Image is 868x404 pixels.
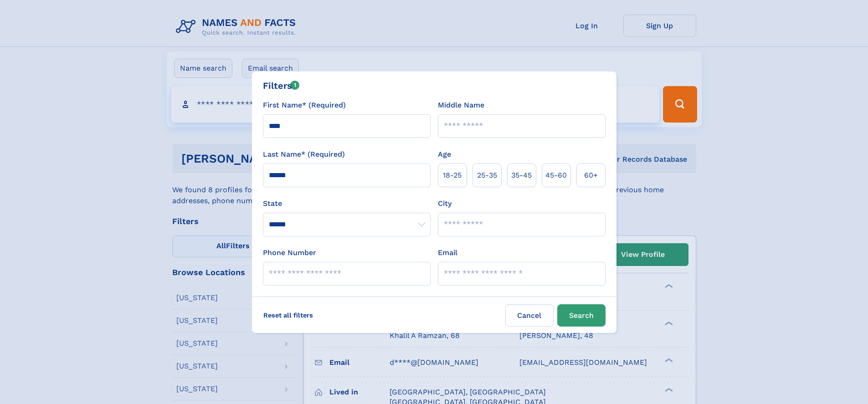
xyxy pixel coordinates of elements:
span: 35‑45 [511,170,532,181]
span: 45‑60 [545,170,567,181]
button: Search [557,304,606,327]
label: State [263,198,431,209]
span: 60+ [584,170,598,181]
div: Filters [263,79,300,92]
span: 18‑25 [443,170,462,181]
label: Middle Name [438,100,484,111]
span: 25‑35 [477,170,497,181]
label: First Name* (Required) [263,100,346,111]
label: Last Name* (Required) [263,149,345,160]
label: Phone Number [263,247,316,258]
label: Email [438,247,457,258]
label: City [438,198,452,209]
label: Reset all filters [257,304,319,326]
label: Cancel [505,304,554,327]
label: Age [438,149,451,160]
